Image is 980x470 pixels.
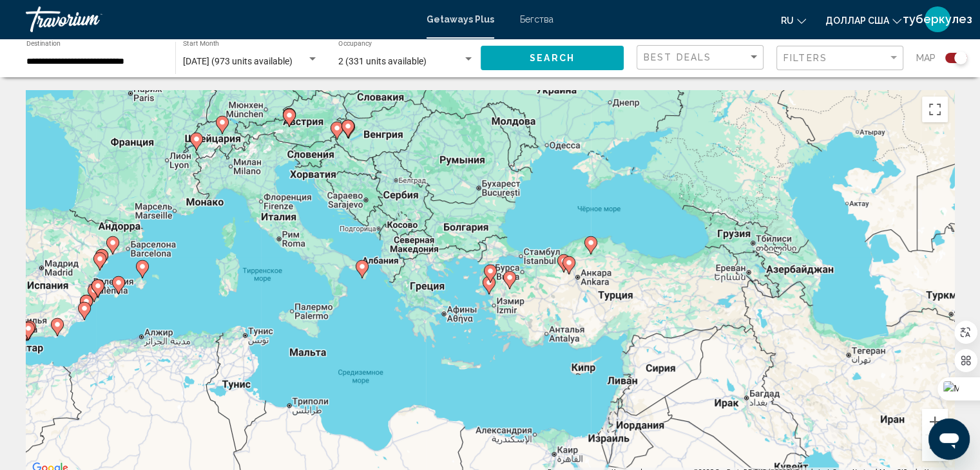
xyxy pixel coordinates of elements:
font: доллар США [825,15,889,26]
button: Изменить валюту [825,11,901,30]
span: 2 (331 units available) [338,56,427,66]
a: Getaways Plus [427,14,494,24]
font: туберкулез [903,12,972,26]
span: Filters [783,53,827,63]
button: Увеличить [922,409,948,435]
button: Уменьшить [922,435,948,461]
button: Меню пользователя [921,6,954,33]
button: Search [481,46,624,70]
span: [DATE] (973 units available) [183,56,293,66]
a: Травориум [26,6,414,32]
span: Map [916,49,936,67]
iframe: Кнопка запуска окна обмена сообщениями [928,418,970,460]
button: Включить полноэкранный режим [922,97,948,122]
span: Best Deals [644,52,711,62]
button: Изменить язык [781,11,806,30]
font: ru [781,15,794,26]
span: Search [530,53,575,64]
a: Бегства [520,14,553,24]
button: Filter [776,45,903,71]
mat-select: Sort by [644,52,760,63]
